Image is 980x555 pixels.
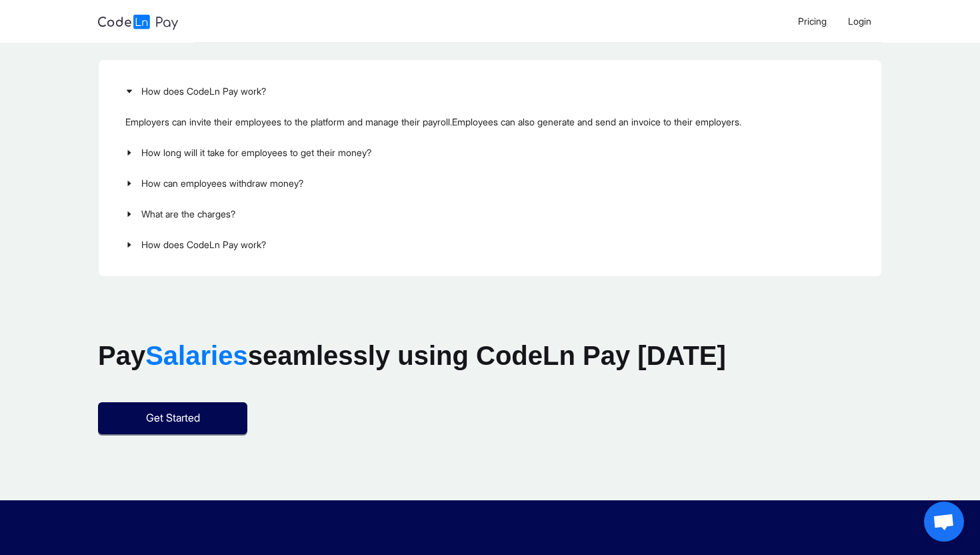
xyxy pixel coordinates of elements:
div: Employers can invite their employees to the platform and manage their payroll.Employees can also ... [115,107,865,137]
p: Pay seamlessly using CodeLn Pay [DATE] [98,336,882,376]
span: How long will it take for employees to get their money? [141,145,855,160]
span: Pricing [798,15,827,27]
button: Get Started [98,402,247,434]
span: What are the charges? [141,207,855,221]
span: How can employees withdraw money? [141,176,855,191]
span: How does CodeLn Pay work? [141,84,855,99]
span: How does CodeLn Pay work? [141,237,855,252]
span: caret-right [125,241,133,249]
span: caret-right [125,87,133,95]
a: Open chat [924,502,964,542]
span: caret-right [125,210,133,218]
span: Login [848,15,871,27]
span: Salaries [145,341,247,370]
span: caret-right [125,149,133,157]
span: caret-right [125,179,133,187]
span: Get Started [146,410,200,426]
img: logo [98,15,178,30]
